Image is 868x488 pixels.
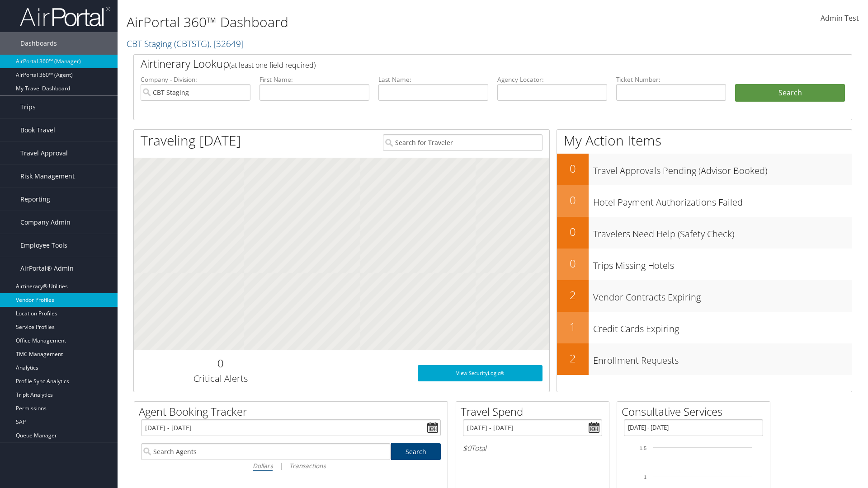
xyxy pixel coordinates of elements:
[616,75,726,84] label: Ticket Number:
[259,75,369,84] label: First Name:
[141,372,300,385] h3: Critical Alerts
[20,188,50,211] span: Reporting
[141,443,391,460] input: Search Agents
[557,312,852,343] a: 1Credit Cards Expiring
[141,75,250,84] label: Company - Division:
[593,192,852,209] h3: Hotel Payment Authorizations Failed
[20,257,74,280] span: AirPortal® Admin
[139,404,448,419] h2: Agent Booking Tracker
[497,75,607,84] label: Agency Locator:
[378,75,488,84] label: Last Name:
[20,32,57,55] span: Dashboards
[127,38,244,50] a: CBT Staging
[735,84,845,102] button: Search
[141,56,785,71] h2: Airtinerary Lookup
[229,60,316,70] span: (at least one field required)
[557,256,589,271] h2: 0
[141,356,300,371] h2: 0
[557,224,589,239] h2: 0
[557,154,852,185] a: 0Travel Approvals Pending (Advisor Booked)
[20,211,71,234] span: Company Admin
[141,131,241,150] h1: Traveling [DATE]
[289,461,325,470] i: Transactions
[557,185,852,217] a: 0Hotel Payment Authorizations Failed
[557,131,852,150] h1: My Action Items
[383,134,542,151] input: Search for Traveler
[644,474,646,480] tspan: 1
[418,365,542,381] a: View SecurityLogic®
[557,343,852,375] a: 2Enrollment Requests
[174,38,209,50] span: ( CBTSTG )
[209,38,244,50] span: , [ 32649 ]
[557,280,852,312] a: 2Vendor Contracts Expiring
[463,443,602,453] h6: Total
[391,443,441,460] a: Search
[141,460,441,471] div: |
[622,404,770,419] h2: Consultative Services
[593,286,852,304] h3: Vendor Contracts Expiring
[461,404,609,419] h2: Travel Spend
[20,142,68,164] span: Travel Approval
[20,165,75,188] span: Risk Management
[640,446,646,451] tspan: 1.5
[821,5,859,33] a: Admin Test
[557,217,852,249] a: 0Travelers Need Help (Safety Check)
[557,319,589,334] h2: 1
[557,351,589,366] h2: 2
[20,96,36,118] span: Trips
[593,318,852,335] h3: Credit Cards Expiring
[20,119,55,141] span: Book Travel
[20,234,67,257] span: Employee Tools
[821,13,859,23] span: Admin Test
[20,6,110,27] img: airportal-logo.png
[463,443,471,453] span: $0
[557,192,589,208] h2: 0
[557,249,852,280] a: 0Trips Missing Hotels
[593,350,852,367] h3: Enrollment Requests
[593,223,852,240] h3: Travelers Need Help (Safety Check)
[253,461,273,470] i: Dollars
[557,287,589,303] h2: 2
[557,161,589,176] h2: 0
[593,255,852,272] h3: Trips Missing Hotels
[127,13,615,32] h1: AirPortal 360™ Dashboard
[593,160,852,177] h3: Travel Approvals Pending (Advisor Booked)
